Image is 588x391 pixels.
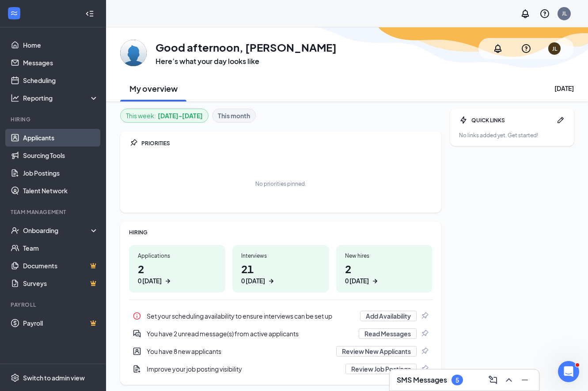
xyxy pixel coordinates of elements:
svg: Info [133,312,141,320]
button: ChevronUp [502,373,516,387]
svg: Pin [420,347,429,356]
svg: DoubleChatActive [133,329,141,338]
div: [DATE] [554,84,574,93]
a: UserEntityYou have 8 new applicantsReview New ApplicantsPin [129,342,432,360]
svg: Pin [420,329,429,338]
div: 0 [DATE] [241,276,265,286]
svg: Minimize [520,375,530,385]
svg: Pin [420,312,429,320]
div: 0 [DATE] [138,276,162,286]
a: Applications20 [DATE]ArrowRight [129,245,225,293]
div: You have 8 new applicants [129,342,432,360]
a: DocumentsCrown [23,257,99,274]
div: New hires [345,252,424,259]
button: ComposeMessage [486,373,500,387]
a: DoubleChatActiveYou have 2 unread message(s) from active applicantsRead MessagesPin [129,325,432,342]
iframe: Intercom live chat [558,361,579,382]
div: PRIORITIES [141,139,432,147]
a: New hires20 [DATE]ArrowRight [336,245,432,293]
div: Team Management [11,208,97,216]
div: Reporting [23,94,99,102]
svg: WorkstreamLogo [10,9,19,18]
a: Home [23,36,99,54]
svg: ArrowRight [163,277,172,286]
div: You have 2 unread message(s) from active applicants [129,325,432,342]
b: [DATE] - [DATE] [158,111,203,120]
a: Talent Network [23,182,99,199]
div: No links added yet. Get started! [459,132,565,139]
a: DocumentAddImprove your job posting visibilityReview Job PostingsPin [129,360,432,378]
svg: ComposeMessage [488,375,498,385]
div: Payroll [11,301,97,308]
svg: Pen [556,116,565,124]
div: You have 2 unread message(s) from active applicants [147,329,353,338]
div: JL [562,10,567,17]
button: Review New Applicants [336,346,417,357]
div: Set your scheduling availability to ensure interviews can be set up [147,312,355,320]
div: This week : [126,111,203,120]
h1: 2 [138,261,216,286]
div: You have 8 new applicants [147,347,331,356]
svg: Pin [129,139,138,147]
div: Switch to admin view [23,373,85,382]
svg: Pin [420,365,429,373]
button: Read Messages [359,328,417,339]
a: Job Postings [23,164,99,182]
button: Minimize [518,373,532,387]
h3: Here’s what your day looks like [156,56,337,66]
a: Team [23,239,99,257]
a: InfoSet your scheduling availability to ensure interviews can be set upAdd AvailabilityPin [129,307,432,325]
svg: Notifications [520,8,531,19]
a: Sourcing Tools [23,147,99,164]
h1: 21 [241,261,320,286]
h1: Good afternoon, [PERSON_NAME] [156,40,337,55]
svg: QuestionInfo [539,8,550,19]
a: SurveysCrown [23,274,99,292]
svg: Collapse [85,9,94,18]
svg: UserCheck [11,226,19,235]
svg: DocumentAdd [133,365,141,373]
div: JL [552,45,557,53]
div: Onboarding [23,226,91,235]
a: Scheduling [23,71,99,89]
a: PayrollCrown [23,314,99,332]
button: Review Job Postings [345,364,417,374]
div: No priorities pinned. [255,180,306,188]
div: Hiring [11,116,97,123]
div: Set your scheduling availability to ensure interviews can be set up [129,307,432,325]
svg: ArrowRight [371,277,379,286]
h1: 2 [345,261,424,286]
button: Add Availability [360,311,417,321]
svg: Notifications [493,43,503,54]
svg: Analysis [11,94,19,102]
div: Interviews [241,252,320,259]
img: Jake Lastfogel [120,40,147,66]
h3: SMS Messages [397,375,447,385]
svg: ArrowRight [267,277,276,286]
svg: ChevronUp [504,375,514,385]
div: Improve your job posting visibility [129,360,432,378]
a: Applicants [23,129,99,147]
a: Messages [23,54,99,71]
div: Improve your job posting visibility [147,365,340,373]
div: 0 [DATE] [345,276,369,286]
h2: My overview [129,83,178,94]
svg: UserEntity [133,347,141,356]
svg: Bolt [459,116,468,124]
b: This month [218,111,250,120]
a: Interviews210 [DATE]ArrowRight [232,245,329,293]
svg: Settings [11,373,19,382]
div: QUICK LINKS [471,117,553,124]
div: 5 [455,376,459,384]
svg: QuestionInfo [521,43,531,54]
div: Applications [138,252,216,259]
div: HIRING [129,229,432,236]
